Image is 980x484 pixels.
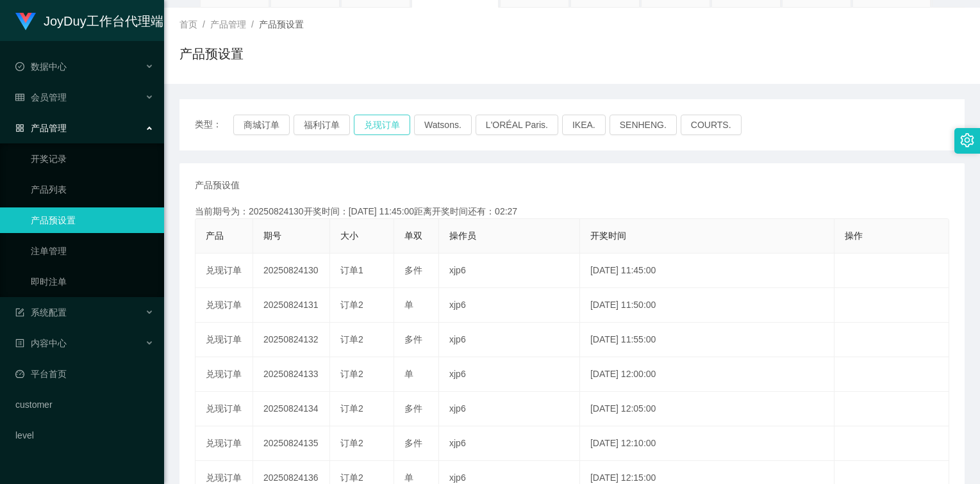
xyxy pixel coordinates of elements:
[31,269,154,294] a: 即时注单
[439,357,580,392] td: xjp6
[15,392,154,417] a: customer
[580,392,835,426] td: [DATE] 12:05:00
[253,426,330,461] td: 20250824135
[294,115,350,135] button: 福利订单
[206,230,224,241] span: 产品
[580,254,835,288] td: [DATE] 11:45:00
[263,230,281,241] span: 期号
[439,288,580,323] td: xjp6
[340,403,363,414] span: 订单2
[404,265,422,275] span: 多件
[439,392,580,426] td: xjp6
[562,115,606,135] button: IKEA.
[15,15,163,26] a: JoyDuy工作台代理端
[195,323,253,357] td: 兑现订单
[681,115,742,135] button: COURTS.
[253,357,330,392] td: 20250824133
[610,115,677,135] button: SENHENG.
[253,254,330,288] td: 20250824130
[15,13,36,31] img: logo.9652507e.png
[580,426,835,461] td: [DATE] 12:10:00
[44,1,163,42] h1: JoyDuy工作台代理端
[340,334,363,344] span: 订单2
[404,334,422,344] span: 多件
[340,369,363,379] span: 订单2
[590,230,626,241] span: 开奖时间
[195,357,253,392] td: 兑现订单
[580,288,835,323] td: [DATE] 11:50:00
[414,115,472,135] button: Watsons.
[31,146,154,172] a: 开奖记录
[195,205,949,218] div: 当前期号为：20250824130开奖时间：[DATE] 11:45:00距离开奖时间还有：02:27
[15,307,67,318] span: 系统配置
[203,19,205,29] span: /
[253,288,330,323] td: 20250824131
[340,472,363,483] span: 订单2
[15,338,67,348] span: 内容中心
[195,179,240,192] span: 产品预设值
[845,230,863,241] span: 操作
[31,207,154,233] a: 产品预设置
[15,339,24,348] i: 图标: profile
[404,472,413,483] span: 单
[259,19,304,29] span: 产品预设置
[354,115,410,135] button: 兑现订单
[580,357,835,392] td: [DATE] 12:00:00
[15,361,154,387] a: 图标: dashboard平台首页
[195,115,233,135] span: 类型：
[251,19,254,29] span: /
[439,254,580,288] td: xjp6
[404,403,422,414] span: 多件
[179,44,244,63] h1: 产品预设置
[195,426,253,461] td: 兑现订单
[15,62,24,71] i: 图标: check-circle-o
[195,392,253,426] td: 兑现订单
[233,115,290,135] button: 商城订单
[15,123,67,133] span: 产品管理
[439,323,580,357] td: xjp6
[960,133,974,147] i: 图标: setting
[31,177,154,202] a: 产品列表
[439,426,580,461] td: xjp6
[15,124,24,133] i: 图标: appstore-o
[404,438,422,448] span: 多件
[340,300,363,310] span: 订单2
[404,230,422,241] span: 单双
[253,392,330,426] td: 20250824134
[340,438,363,448] span: 订单2
[340,230,358,241] span: 大小
[580,323,835,357] td: [DATE] 11:55:00
[195,288,253,323] td: 兑现订单
[15,61,67,72] span: 数据中心
[31,238,154,264] a: 注单管理
[195,254,253,288] td: 兑现订单
[179,19,197,29] span: 首页
[340,265,363,275] span: 订单1
[253,323,330,357] td: 20250824132
[15,92,67,102] span: 会员管理
[15,423,154,448] a: level
[476,115,558,135] button: L'ORÉAL Paris.
[15,308,24,317] i: 图标: form
[449,230,476,241] span: 操作员
[404,300,413,310] span: 单
[15,93,24,102] i: 图标: table
[404,369,413,379] span: 单
[210,19,246,29] span: 产品管理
